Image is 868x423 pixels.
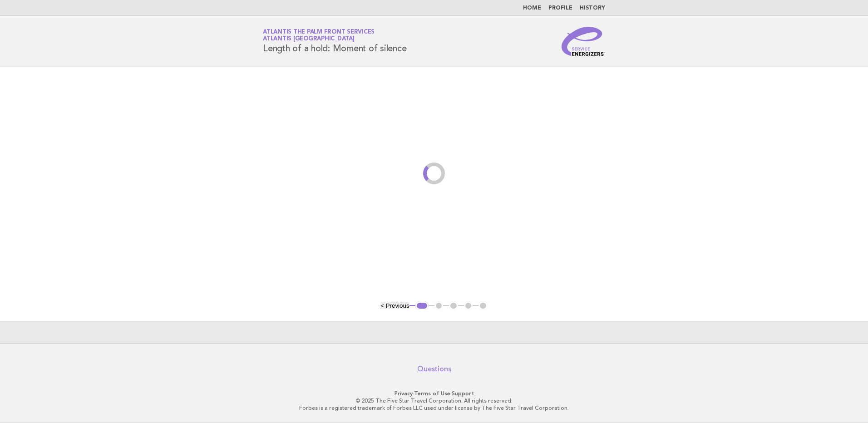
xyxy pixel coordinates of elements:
h1: Length of a hold: Moment of silence [263,30,406,53]
a: Terms of Use [414,390,450,397]
p: © 2025 The Five Star Travel Corporation. All rights reserved. [156,397,712,404]
img: Service Energizers [562,27,605,56]
p: Forbes is a registered trademark of Forbes LLC used under license by The Five Star Travel Corpora... [156,404,712,412]
a: Home [523,5,541,11]
a: Support [452,390,474,397]
span: Atlantis [GEOGRAPHIC_DATA] [263,36,355,42]
a: Privacy [395,390,413,397]
a: Atlantis The Palm Front ServicesAtlantis [GEOGRAPHIC_DATA] [263,29,375,42]
a: Questions [417,364,451,374]
a: History [580,5,605,11]
a: Profile [548,5,572,11]
p: · · [156,390,712,397]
